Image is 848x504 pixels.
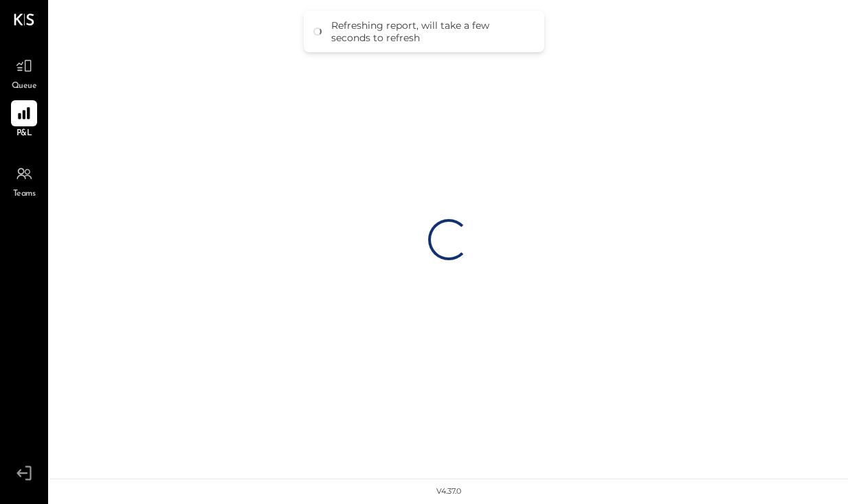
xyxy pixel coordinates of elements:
[1,53,47,93] a: Queue
[12,80,37,93] span: Queue
[436,486,461,497] div: v 4.37.0
[13,188,36,201] span: Teams
[331,19,531,44] div: Refreshing report, will take a few seconds to refresh
[1,161,47,201] a: Teams
[16,128,32,140] span: P&L
[1,100,47,140] a: P&L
